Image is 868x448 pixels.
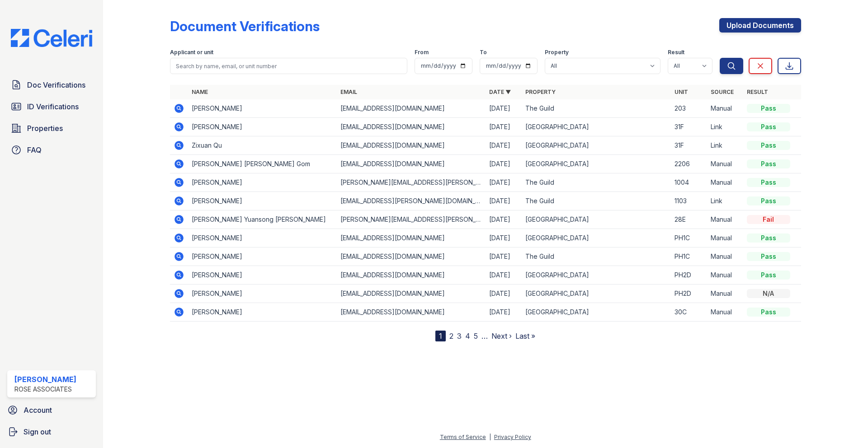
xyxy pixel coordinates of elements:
div: | [489,434,491,440]
td: [GEOGRAPHIC_DATA] [522,155,670,173]
td: 1004 [671,173,707,192]
td: PH1C [671,229,707,247]
td: [DATE] [486,192,522,210]
td: [PERSON_NAME] [188,229,337,247]
a: 2 [449,331,453,341]
a: Source [711,89,734,95]
td: 2206 [671,155,707,173]
td: [GEOGRAPHIC_DATA] [522,118,670,136]
td: [PERSON_NAME][EMAIL_ADDRESS][PERSON_NAME][DOMAIN_NAME] [337,210,486,229]
div: Fail [747,215,790,224]
td: [GEOGRAPHIC_DATA] [522,229,670,247]
td: [EMAIL_ADDRESS][DOMAIN_NAME] [337,247,486,266]
div: Pass [747,252,790,261]
td: [GEOGRAPHIC_DATA] [522,285,670,303]
a: Sign out [4,423,99,441]
td: 1103 [671,192,707,210]
td: Manual [707,266,743,285]
td: [EMAIL_ADDRESS][DOMAIN_NAME] [337,118,486,136]
td: [DATE] [486,266,522,285]
label: To [480,49,487,56]
td: Manual [707,155,743,173]
td: [DATE] [486,210,522,229]
td: PH2D [671,266,707,285]
label: From [415,49,429,56]
td: [PERSON_NAME] [188,247,337,266]
td: The Guild [522,99,670,118]
td: Manual [707,303,743,322]
td: Link [707,136,743,155]
div: [PERSON_NAME] [14,374,76,385]
a: Properties [7,119,96,137]
a: 3 [457,331,462,341]
td: 31F [671,118,707,136]
td: Manual [707,173,743,192]
td: [PERSON_NAME] [188,99,337,118]
td: [DATE] [486,99,522,118]
label: Result [668,49,684,56]
td: [GEOGRAPHIC_DATA] [522,136,670,155]
td: [PERSON_NAME] [188,266,337,285]
td: Manual [707,247,743,266]
td: [EMAIL_ADDRESS][DOMAIN_NAME] [337,303,486,322]
a: Result [747,89,768,95]
td: 203 [671,99,707,118]
span: … [481,331,488,341]
div: Pass [747,196,790,205]
img: CE_Logo_Blue-a8612792a0a2168367f1c8372b55b34899dd931a85d93a1a3d3e32e68fde9ad4.png [4,29,99,47]
td: [GEOGRAPHIC_DATA] [522,210,670,229]
td: [GEOGRAPHIC_DATA] [522,266,670,285]
td: Manual [707,210,743,229]
td: Zixuan Qu [188,136,337,155]
td: 31F [671,136,707,155]
a: FAQ [7,141,96,159]
a: 5 [474,331,478,341]
a: ID Verifications [7,98,96,116]
td: [EMAIL_ADDRESS][PERSON_NAME][DOMAIN_NAME] [337,192,486,210]
td: [PERSON_NAME] [188,303,337,322]
td: [EMAIL_ADDRESS][DOMAIN_NAME] [337,266,486,285]
td: [DATE] [486,285,522,303]
td: [DATE] [486,173,522,192]
div: Pass [747,308,790,317]
a: Last » [515,331,535,341]
td: PH1C [671,247,707,266]
a: Terms of Service [440,434,486,440]
td: [DATE] [486,229,522,247]
td: Link [707,192,743,210]
span: Properties [27,123,63,134]
div: 1 [435,331,446,341]
span: ID Verifications [27,101,79,112]
a: Upload Documents [719,18,801,33]
div: Pass [747,233,790,243]
a: Privacy Policy [494,434,531,440]
td: Manual [707,229,743,247]
td: [PERSON_NAME] [188,118,337,136]
td: [EMAIL_ADDRESS][DOMAIN_NAME] [337,155,486,173]
td: 28E [671,210,707,229]
div: Pass [747,141,790,150]
a: Next › [491,331,512,341]
td: The Guild [522,247,670,266]
td: [DATE] [486,118,522,136]
td: [PERSON_NAME] [PERSON_NAME] Gom [188,155,337,173]
td: [DATE] [486,303,522,322]
span: Sign out [24,426,51,437]
td: PH2D [671,285,707,303]
td: [DATE] [486,136,522,155]
label: Applicant or unit [170,49,213,56]
td: [PERSON_NAME] [188,173,337,192]
td: [PERSON_NAME][EMAIL_ADDRESS][PERSON_NAME][DOMAIN_NAME] [337,173,486,192]
td: The Guild [522,192,670,210]
a: Name [192,89,208,95]
td: [EMAIL_ADDRESS][DOMAIN_NAME] [337,136,486,155]
div: Pass [747,104,790,113]
a: Date ▼ [489,89,511,95]
td: [DATE] [486,155,522,173]
input: Search by name, email, or unit number [170,58,407,74]
span: FAQ [27,145,42,155]
td: [DATE] [486,247,522,266]
td: [EMAIL_ADDRESS][DOMAIN_NAME] [337,285,486,303]
a: Unit [675,89,688,95]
